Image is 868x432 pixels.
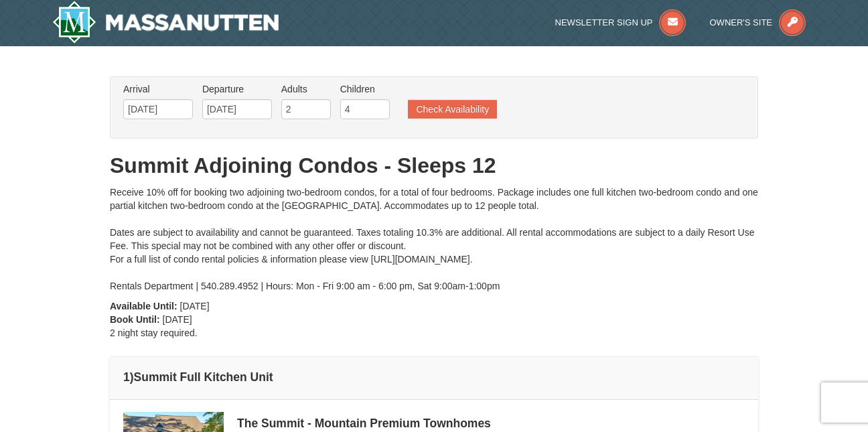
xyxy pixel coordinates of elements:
div: Receive 10% off for booking two adjoining two-bedroom condos, for a total of four bedrooms. Packa... [110,186,758,293]
span: Newsletter Sign Up [555,17,653,27]
a: Newsletter Sign Up [555,17,686,27]
img: Massanutten Resort Logo [52,1,279,44]
h1: Summit Adjoining Condos - Sleeps 12 [110,152,758,179]
span: 2 night stay required. [110,328,198,338]
span: ) [130,370,134,384]
label: Adults [281,82,331,96]
span: [DATE] [180,301,210,311]
h4: 1 Summit Full Kitchen Unit [123,370,745,384]
button: Check Availability [408,100,497,119]
strong: Available Until: [110,301,177,311]
label: Children [340,82,390,96]
a: Massanutten Resort [52,1,279,44]
strong: Book Until: [110,314,160,325]
a: Owner's Site [710,17,806,27]
label: Departure [202,82,272,96]
span: [DATE] [163,314,192,325]
span: Owner's Site [710,17,773,27]
label: Arrival [123,82,193,96]
div: The Summit - Mountain Premium Townhomes [237,417,745,430]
